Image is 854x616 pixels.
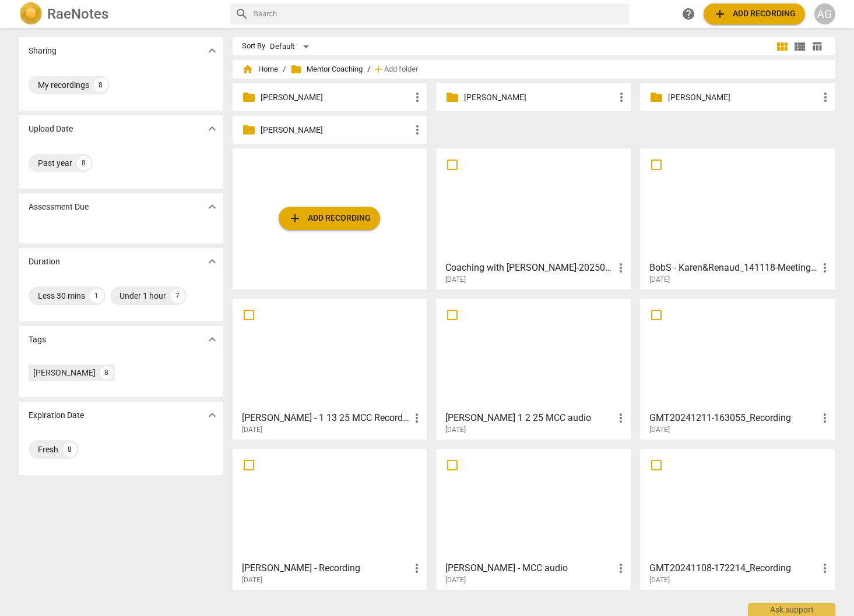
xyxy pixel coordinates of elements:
span: / [367,65,370,74]
span: more_vert [614,90,628,104]
div: Past year [38,157,72,169]
button: AG [814,3,835,24]
p: Upload Date [29,123,73,135]
span: Home [242,63,278,75]
span: expand_more [205,200,219,214]
h3: Bryan 1 2 25 MCC audio [445,411,614,425]
span: more_vert [818,411,832,425]
button: Show more [203,42,221,59]
span: [DATE] [649,575,670,585]
h3: Jackie - MCC audio [445,561,614,575]
span: search [235,7,249,21]
p: Ruth Gouge [261,124,411,136]
span: expand_more [205,254,219,268]
p: Assessment Due [29,201,89,213]
div: Ask support [748,603,835,616]
span: add [288,211,302,225]
button: Upload [279,207,380,230]
div: 1 [90,289,104,303]
div: Sort By [242,42,265,51]
span: expand_more [205,408,219,422]
span: view_list [793,40,807,54]
h3: GMT20241108-172214_Recording [649,561,818,575]
span: [DATE] [649,425,670,435]
span: add [713,7,727,21]
button: Show more [203,120,221,137]
a: BobS - Karen&Renaud_141118-Meeting Recording[DATE] [644,153,831,284]
span: expand_more [205,122,219,136]
span: more_vert [614,561,628,575]
span: folder [445,90,459,104]
span: more_vert [818,561,832,575]
span: add [372,63,384,75]
div: 8 [63,442,77,456]
button: Show more [203,198,221,215]
p: Kiley Lee [668,91,818,104]
h3: GMT20241211-163055_Recording [649,411,818,425]
div: 7 [171,289,185,303]
button: Show more [203,253,221,270]
p: Expiration Date [29,409,84,422]
button: Upload [704,3,805,24]
span: [DATE] [242,425,262,435]
div: [PERSON_NAME] [33,367,96,378]
div: 8 [94,78,108,92]
span: help [681,7,695,21]
span: expand_more [205,44,219,58]
span: Add recording [288,211,371,225]
span: more_vert [410,411,424,425]
button: List view [791,38,809,55]
p: Duration [29,256,60,268]
span: [DATE] [445,425,466,435]
div: 8 [100,366,113,379]
span: table_chart [811,41,823,52]
div: Default [270,37,313,56]
span: [DATE] [242,575,262,585]
span: expand_more [205,332,219,346]
span: [DATE] [445,575,466,585]
div: My recordings [38,79,89,91]
a: [PERSON_NAME] - 1 13 25 MCC Recording 2[DATE] [237,303,423,434]
a: GMT20241108-172214_Recording[DATE] [644,453,831,585]
span: more_vert [614,261,628,275]
h3: Bryan MCC - Recording [242,561,410,575]
span: home [242,63,254,75]
h3: Darla - 1 13 25 MCC Recording 2 [242,411,410,425]
div: Fresh [38,444,58,455]
h2: RaeNotes [47,6,108,22]
a: LogoRaeNotes [19,2,221,26]
a: GMT20241211-163055_Recording[DATE] [644,303,831,434]
a: [PERSON_NAME] - Recording[DATE] [237,453,423,585]
span: more_vert [410,123,424,137]
span: folder [290,63,302,75]
div: Less 30 mins [38,290,85,302]
h3: BobS - Karen&Renaud_141118-Meeting Recording [649,261,818,275]
span: folder [242,90,256,104]
span: Add folder [384,65,418,74]
a: [PERSON_NAME] - MCC audio[DATE] [440,453,627,585]
span: folder [649,90,663,104]
button: Show more [203,331,221,348]
p: AnnMarie Preik [261,91,411,104]
button: Show more [203,406,221,424]
span: [DATE] [445,275,466,285]
p: Sharing [29,45,57,57]
button: Table view [809,38,826,55]
a: [PERSON_NAME] 1 2 25 MCC audio[DATE] [440,303,627,434]
span: more_vert [818,261,832,275]
span: folder [242,123,256,137]
div: Under 1 hour [120,290,166,302]
h3: Coaching with Elaine Lee-20250110_154601-Meeting Recording [445,261,614,275]
span: Add recording [713,7,796,21]
div: 8 [77,156,91,170]
p: Karen Altizer [464,91,614,104]
input: Search [254,5,624,23]
span: view_module [775,40,789,54]
a: Help [678,3,699,24]
span: more_vert [410,561,424,575]
a: Coaching with [PERSON_NAME]-20250110_154601-Meeting Recording[DATE] [440,153,627,284]
span: more_vert [614,411,628,425]
span: more_vert [410,90,424,104]
span: [DATE] [649,275,670,285]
